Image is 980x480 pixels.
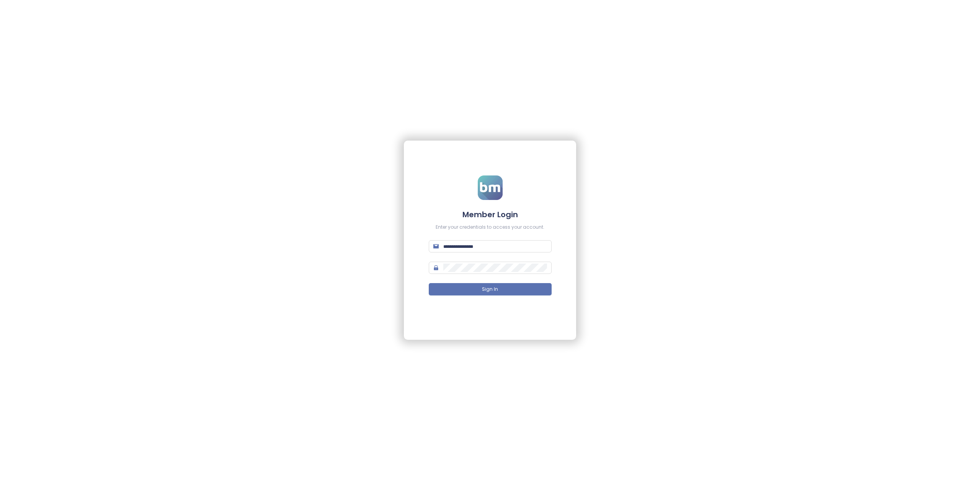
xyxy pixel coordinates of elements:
[478,175,503,200] img: logo
[429,224,552,231] div: Enter your credentials to access your account.
[433,265,439,270] span: lock
[429,209,552,220] h4: Member Login
[429,283,552,295] button: Sign In
[482,286,498,293] span: Sign In
[433,244,439,249] span: mail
